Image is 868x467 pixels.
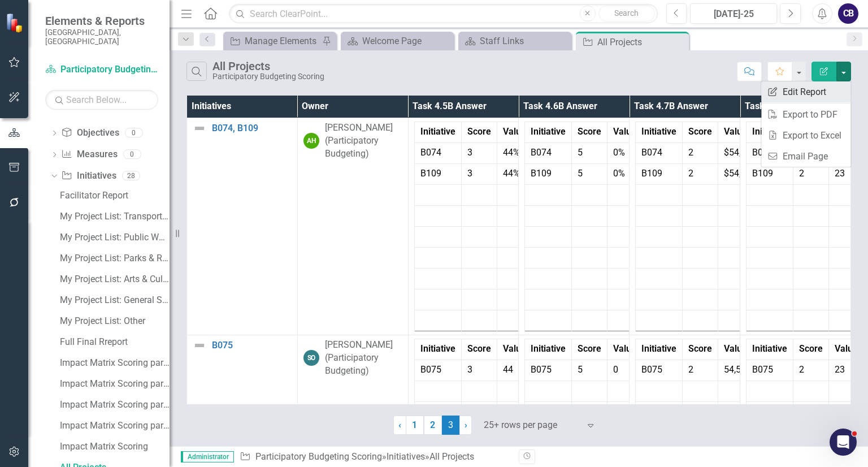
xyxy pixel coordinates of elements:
[761,81,850,102] a: Edit Report
[572,360,607,380] td: 5
[60,421,170,431] div: Impact Matrix Scoring part 2
[461,360,497,380] td: 3
[60,400,170,410] div: Impact Matrix Scoring part 3 - redistribute owners for A and B ones
[60,442,170,452] div: Impact Matrix Scoring
[461,34,568,48] a: Staff Links
[212,340,292,351] a: B075
[793,360,829,380] td: 2
[630,118,740,335] td: Double-Click to Edit
[838,3,858,24] button: CB
[60,274,170,284] div: My Project List: Arts & Culture
[212,60,324,72] div: All Projects
[60,191,170,201] div: Facilitator Report
[325,339,402,378] div: [PERSON_NAME] (Participatory Budgeting)
[212,72,324,81] div: Participatory Budgeting Scoring
[614,8,639,18] span: Search
[45,63,158,76] a: Participatory Budgeting Scoring
[641,126,676,137] strong: Initiative
[525,142,572,163] td: B074
[503,343,526,354] strong: Value
[525,360,572,380] td: B075
[740,118,851,335] td: Double-Click to Edit
[497,142,532,163] td: 44%
[398,420,401,430] span: ‹
[503,126,526,137] strong: Value
[572,163,607,184] td: 5
[420,343,455,354] strong: Initiative
[406,416,424,435] a: 1
[830,429,857,456] iframe: Intercom live chat
[747,163,793,184] td: B109
[752,126,787,137] strong: Initiative
[799,343,823,354] strong: Score
[761,146,850,167] a: Email Page
[683,142,718,163] td: 2
[793,163,829,184] td: 2
[60,211,170,222] div: My Project List: Transportation
[57,438,170,456] a: Impact Matrix Scoring
[761,125,850,146] a: Export to Excel
[344,34,451,48] a: Welcome Page
[752,343,787,354] strong: Initiative
[718,142,762,163] td: $54,543
[57,249,170,267] a: My Project List: Parks & Recreation
[480,34,568,48] div: Staff Links
[57,417,170,435] a: Impact Matrix Scoring part 2
[245,34,319,48] div: Manage Elements
[465,420,467,430] span: ›
[325,122,402,161] div: [PERSON_NAME] (Participatory Budgeting)
[519,118,630,335] td: Double-Click to Edit
[578,126,601,137] strong: Score
[718,360,757,380] td: 54,543
[607,360,643,380] td: 0
[414,163,461,184] td: B109
[57,291,170,309] a: My Project List: General Services
[387,451,425,462] a: Initiatives
[60,358,170,368] div: Impact Matrix Scoring part 1
[461,163,497,184] td: 3
[761,104,850,125] a: Export to PDF
[607,142,643,163] td: 0%
[45,14,158,28] span: Elements & Reports
[408,118,519,335] td: Double-Click to Edit
[572,142,607,163] td: 5
[578,343,601,354] strong: Score
[598,6,655,21] button: Search
[181,451,234,462] span: Administrator
[125,128,143,138] div: 0
[57,333,170,351] a: Full Final Rreport
[718,163,762,184] td: $54,543
[226,34,319,48] a: Manage Elements
[497,163,532,184] td: 44%
[688,343,712,354] strong: Score
[497,360,532,380] td: 44
[61,127,119,140] a: Objectives
[531,126,566,137] strong: Initiative
[688,126,712,137] strong: Score
[57,396,170,414] a: Impact Matrix Scoring part 3 - redistribute owners for A and B ones
[57,228,170,247] a: My Project List: Public Works
[45,90,158,110] input: Search Below...
[525,163,572,184] td: B109
[724,126,747,137] strong: Value
[835,343,858,354] strong: Value
[829,163,864,184] td: 23
[297,118,408,335] td: Double-Click to Edit
[187,118,298,335] td: Double-Click to Edit Right Click for Context Menu
[607,163,643,184] td: 0%
[57,312,170,330] a: My Project List: Other
[683,163,718,184] td: 2
[362,34,451,48] div: Welcome Page
[60,253,170,263] div: My Project List: Parks & Recreation
[212,123,292,133] a: B074, B109
[240,451,510,464] div: » »
[60,316,170,326] div: My Project List: Other
[613,126,636,137] strong: Value
[414,142,461,163] td: B074
[60,337,170,347] div: Full Final Rreport
[57,207,170,226] a: My Project List: Transportation
[60,295,170,305] div: My Project List: General Services
[303,133,319,149] div: AH
[193,339,206,352] img: Not Defined
[429,451,474,462] div: All Projects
